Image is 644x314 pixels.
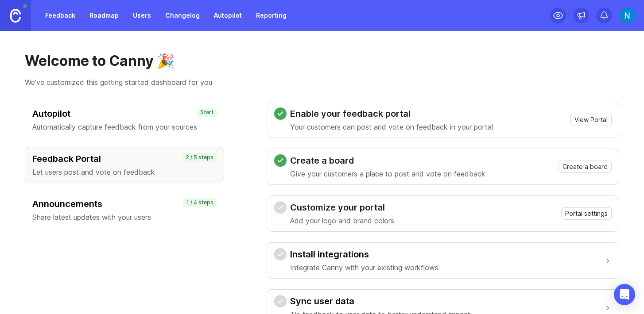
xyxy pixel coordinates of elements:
h3: Feedback Portal [32,153,217,165]
h3: Announcements [32,198,217,210]
p: Integrate Canny with your existing workflows [290,262,438,273]
p: Add your logo and brand colors [290,215,394,226]
img: Natalie Dudko [619,8,635,23]
span: View Portal [574,115,608,124]
div: Open Intercom Messenger [614,284,635,305]
button: AutopilotAutomatically capture feedback from your sourcesStart [25,102,224,138]
h3: Autopilot [32,107,217,120]
h3: Enable your feedback portal [290,107,493,120]
h3: Sync user data [290,295,470,307]
h3: Install integrations [290,248,438,260]
button: Install integrationsIntegrate Canny with your existing workflows [274,243,612,278]
h3: Create a board [290,154,485,167]
h1: Welcome to Canny 🎉 [25,52,619,70]
p: Share latest updates with your users [32,212,217,222]
button: AnnouncementsShare latest updates with your users1 / 4 steps [25,192,224,228]
p: Start [200,109,213,116]
p: Let users post and vote on feedback [32,167,217,177]
span: Create a board [563,162,608,171]
p: We've customized this getting started dashboard for you [25,77,619,88]
p: Your customers can post and vote on feedback in your portal [290,122,493,132]
img: Canny Home [10,9,21,23]
a: Feedback [40,8,81,23]
a: Users [128,8,156,23]
button: Create a board [559,161,612,173]
a: Roadmap [84,8,124,23]
a: Autopilot [209,8,247,23]
button: View Portal [570,114,612,126]
p: 2 / 5 steps [186,154,213,161]
a: Changelog [160,8,205,23]
p: Give your customers a place to post and vote on feedback [290,168,485,179]
span: Portal settings [565,209,608,218]
button: Feedback PortalLet users post and vote on feedback2 / 5 steps [25,147,224,183]
a: Reporting [251,8,292,23]
p: Automatically capture feedback from your sources [32,122,217,132]
p: 1 / 4 steps [186,199,213,206]
button: Portal settings [561,207,612,220]
h3: Customize your portal [290,201,394,214]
